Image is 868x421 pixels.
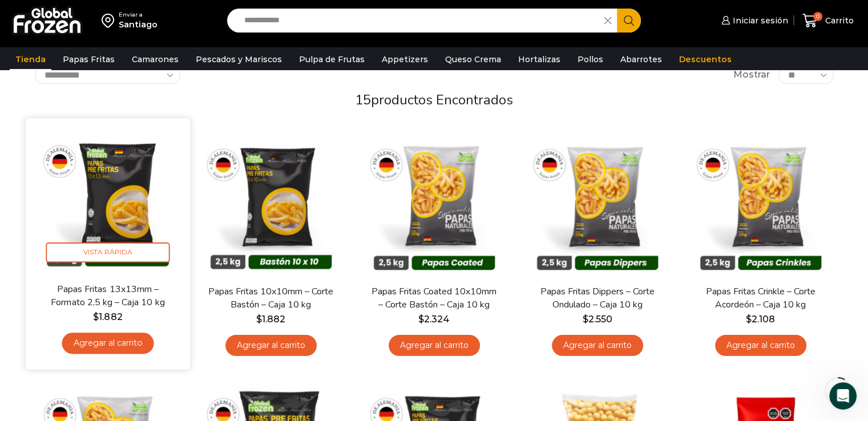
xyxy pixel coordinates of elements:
[122,66,131,75] img: tab_keywords_by_traffic_grey.svg
[47,66,56,75] img: tab_domain_overview_orange.svg
[583,314,612,325] bdi: 2.550
[256,314,285,325] bdi: 1.882
[35,67,180,84] select: Pedido de la tienda
[57,48,120,70] a: Papas Fritas
[225,335,317,356] a: Agregar al carrito: “Papas Fritas 10x10mm - Corte Bastón - Caja 10 kg”
[376,48,434,70] a: Appetizers
[730,15,788,26] span: Iniciar sesión
[695,285,826,311] a: Papas Fritas Crinkle – Corte Acordeón – Caja 10 kg
[62,333,154,354] a: Agregar al carrito: “Papas Fritas 13x13mm - Formato 2,5 kg - Caja 10 kg”
[552,335,643,356] a: Agregar al carrito: “Papas Fritas Dippers - Corte Ondulado - Caja 10 kg”
[615,48,668,70] a: Abarrotes
[822,15,854,26] span: Carrito
[134,67,181,75] div: Palabras clave
[439,48,507,70] a: Queso Crema
[102,11,119,30] img: address-field-icon.svg
[746,314,752,325] span: $
[813,12,822,21] span: 0
[512,48,566,70] a: Hortalizas
[746,314,775,325] bdi: 2.108
[800,7,857,34] a: 0 Carrito
[93,311,122,322] bdi: 1.882
[256,314,262,325] span: $
[355,91,371,109] span: 15
[41,283,173,310] a: Papas Fritas 13x13mm – Formato 2,5 kg – Caja 10 kg
[18,30,27,39] img: website_grey.svg
[119,19,158,30] div: Santiago
[30,30,128,39] div: Dominio: [DOMAIN_NAME]
[119,11,158,19] div: Enviar a
[10,48,51,70] a: Tienda
[617,9,641,33] button: Search button
[205,285,336,311] a: Papas Fritas 10x10mm – Corte Bastón – Caja 10 kg
[293,48,370,70] a: Pulpa de Frutas
[673,48,737,70] a: Descuentos
[371,91,513,109] span: productos encontrados
[60,67,87,75] div: Dominio
[418,314,450,325] bdi: 2.324
[126,48,184,70] a: Camarones
[18,18,27,27] img: logo_orange.svg
[572,48,609,70] a: Pollos
[829,382,857,410] iframe: Intercom live chat
[93,311,99,322] span: $
[718,9,788,32] a: Iniciar sesión
[531,285,663,311] a: Papas Fritas Dippers – Corte Ondulado – Caja 10 kg
[46,242,169,262] span: Vista Rápida
[733,68,770,82] span: Mostrar
[190,48,288,70] a: Pescados y Mariscos
[715,335,806,356] a: Agregar al carrito: “Papas Fritas Crinkle - Corte Acordeón - Caja 10 kg”
[32,18,56,27] div: v 4.0.25
[368,285,499,311] a: Papas Fritas Coated 10x10mm – Corte Bastón – Caja 10 kg
[583,314,588,325] span: $
[389,335,480,356] a: Agregar al carrito: “Papas Fritas Coated 10x10mm - Corte Bastón - Caja 10 kg”
[418,314,424,325] span: $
